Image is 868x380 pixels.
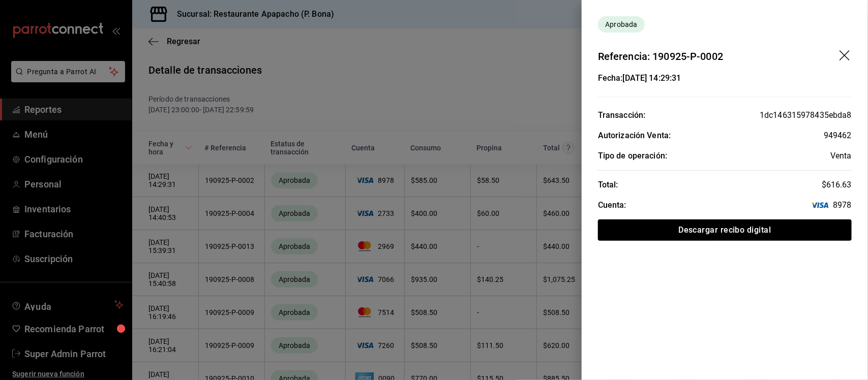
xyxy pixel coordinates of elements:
[598,49,723,64] div: Referencia: 190925-P-0002
[598,130,671,142] div: Autorización Venta:
[598,150,667,162] div: Tipo de operación:
[598,16,645,33] div: Transacciones cobradas de manera exitosa.
[830,150,852,162] div: Venta
[811,199,852,211] span: 8978
[822,180,852,189] span: $ 616.63
[601,19,641,30] span: Aprobada
[824,130,852,142] div: 949462
[598,109,646,121] div: Transacción:
[598,199,626,211] div: Cuenta:
[598,179,618,191] div: Total:
[840,50,852,62] button: drag
[760,109,852,121] div: 1dc146315978435ebda8
[598,219,852,241] button: Descargar recibo digital
[598,72,681,84] div: Fecha: [DATE] 14:29:31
